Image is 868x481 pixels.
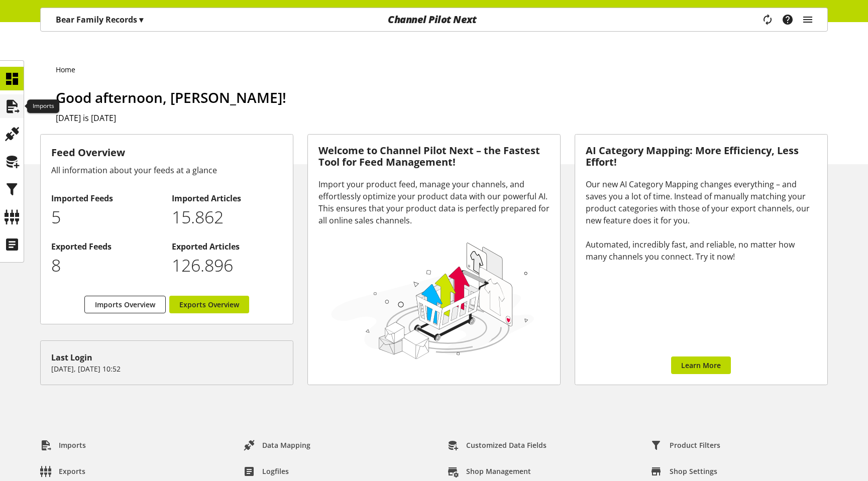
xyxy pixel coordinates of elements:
span: Learn More [681,360,721,371]
span: Product Filters [670,440,720,450]
h2: Exported Feeds [51,240,161,253]
span: Customized Data Fields [466,440,547,450]
a: Shop Settings [643,462,725,480]
h3: AI Category Mapping: More Efficiency, Less Effort! [586,145,817,168]
a: Customized Data Fields [440,436,555,454]
span: Shop Management [466,466,531,476]
p: 126896 [172,253,282,278]
nav: main navigation [40,8,828,32]
h2: Imported Articles [172,192,282,204]
div: Our new AI Category Mapping changes everything – and saves you a lot of time. Instead of manually... [586,178,817,263]
p: [DATE], [DATE] 10:52 [51,364,282,374]
h2: Imported Feeds [51,192,161,204]
span: Logfiles [262,466,289,476]
h2: Exported Articles [172,240,282,253]
img: 78e1b9dcff1e8392d83655fcfc870417.svg [329,239,537,362]
a: Exports Overview [169,296,249,313]
span: Exports [59,466,85,476]
p: 5 [51,204,161,230]
p: 8 [51,253,161,278]
div: Import your product feed, manage your channels, and effortlessly optimize your product data with ... [318,178,550,226]
span: Imports [59,440,86,450]
a: Exports [32,462,93,480]
span: Shop Settings [670,466,717,476]
a: Shop Management [440,462,539,480]
h3: Welcome to Channel Pilot Next – the Fastest Tool for Feed Management! [318,145,550,168]
div: All information about your feeds at a glance [51,164,282,176]
h2: [DATE] is [DATE] [56,112,828,124]
span: Data Mapping [262,440,310,450]
p: 15862 [172,204,282,230]
a: Product Filters [643,436,728,454]
div: Last Login [51,351,282,364]
a: Imports [32,436,94,454]
a: Data Mapping [236,436,318,454]
a: Learn More [671,356,731,374]
span: Exports Overview [179,299,239,310]
span: Imports Overview [95,299,155,310]
a: Imports Overview [84,296,166,313]
a: Logfiles [236,462,297,480]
